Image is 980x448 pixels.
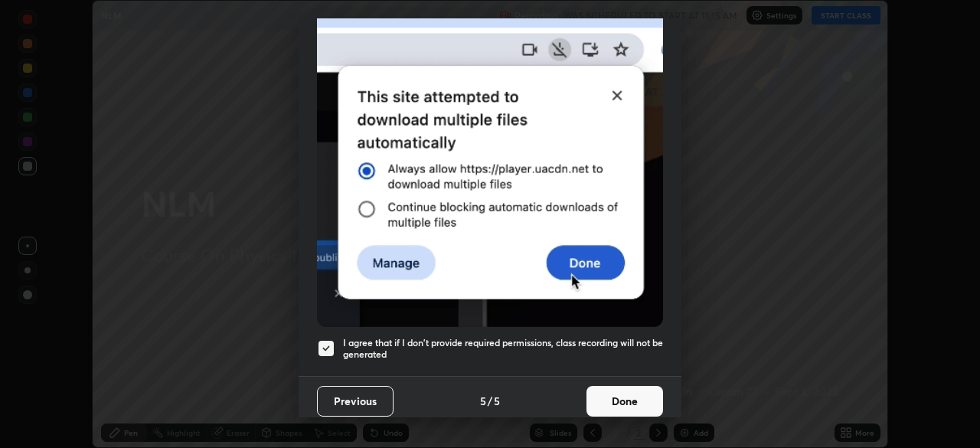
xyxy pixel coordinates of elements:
[343,337,663,361] h5: I agree that if I don't provide required permissions, class recording will not be generated
[317,386,394,417] button: Previous
[494,393,500,409] h4: 5
[488,393,492,409] h4: /
[586,386,663,417] button: Done
[480,393,486,409] h4: 5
